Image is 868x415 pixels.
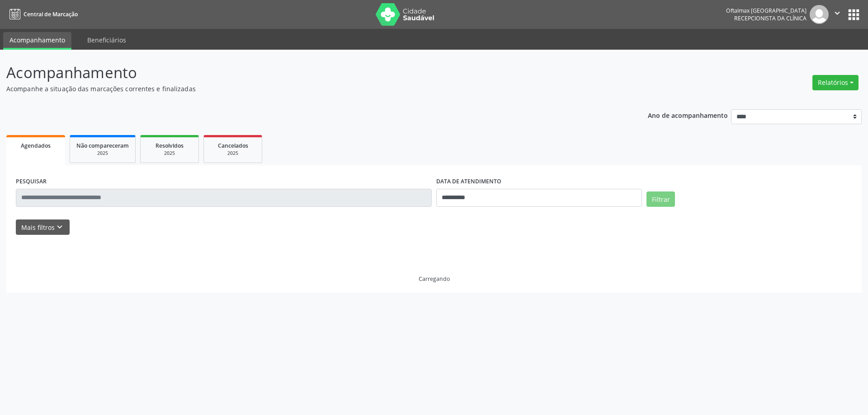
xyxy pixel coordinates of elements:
[156,142,184,149] span: Resolvidos
[21,142,51,149] span: Agendados
[76,150,129,157] div: 2025
[218,142,248,149] span: Cancelados
[24,10,78,18] span: Central de Marcação
[810,5,829,24] img: img
[6,7,78,22] a: Central de Marcação
[812,75,859,90] button: Relatórios
[6,61,605,84] p: Acompanhamento
[6,84,605,93] p: Acompanhe a situação das marcações correntes e finalizadas
[436,175,501,189] label: DATA DE ATENDIMENTO
[81,32,132,48] a: Beneficiários
[55,222,65,232] i: keyboard_arrow_down
[646,191,675,207] button: Filtrar
[419,275,450,283] div: Carregando
[734,14,807,22] span: Recepcionista da clínica
[3,32,71,50] a: Acompanhamento
[16,175,47,189] label: PESQUISAR
[76,142,129,149] span: Não compareceram
[210,150,255,157] div: 2025
[829,5,846,24] button: 
[147,150,192,157] div: 2025
[648,109,728,121] p: Ano de acompanhamento
[16,219,70,235] button: Mais filtroskeyboard_arrow_down
[832,8,842,18] i: 
[846,7,862,23] button: apps
[726,7,807,14] div: Oftalmax [GEOGRAPHIC_DATA]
